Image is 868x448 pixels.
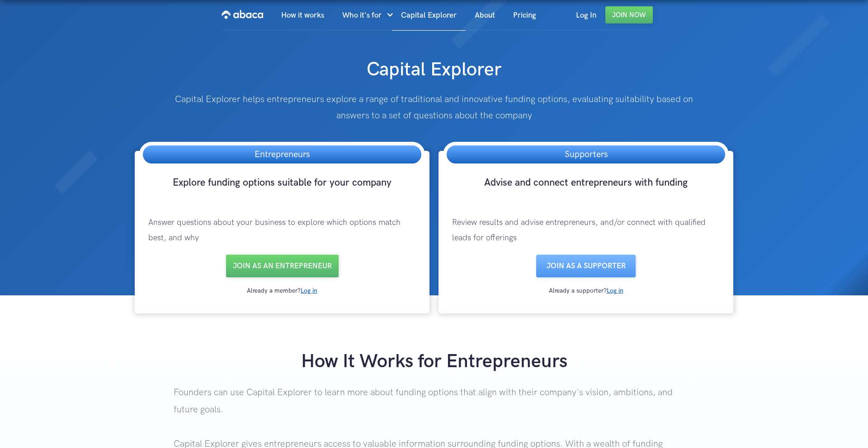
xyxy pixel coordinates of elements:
[443,176,729,206] h3: Advise and connect entrepreneurs with funding
[301,287,317,294] a: Log in
[222,7,263,22] img: Abaca logo
[605,6,653,23] a: Join Now
[139,176,425,206] h3: Explore funding options suitable for your company
[245,145,319,163] h3: Entrepreneurs
[607,287,623,294] a: Log in
[556,145,617,163] h3: Supporters
[301,350,567,373] strong: How It Works for Entrepreneurs
[443,286,729,295] div: Already a supporter?
[536,255,636,277] a: Join as a SUPPORTER
[174,91,694,124] p: Capital Explorer helps entrepreneurs explore a range of traditional and innovative funding option...
[139,206,425,255] p: Answer questions about your business to explore which options match best, and why
[443,206,729,255] p: Review results and advise entrepreneurs, and/or connect with qualified leads for offerings
[226,255,339,277] a: Join as an entrepreneur
[217,49,651,82] h1: Capital Explorer
[139,286,425,295] div: Already a member?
